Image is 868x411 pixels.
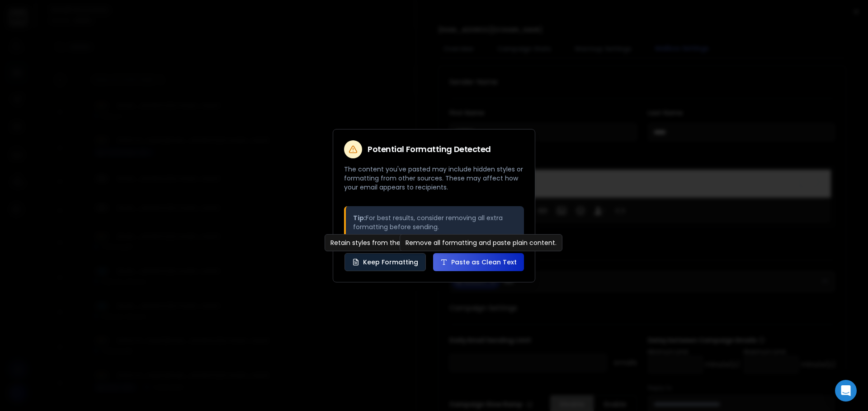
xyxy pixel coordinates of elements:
button: Paste as Clean Text [433,253,524,271]
button: Keep Formatting [344,253,426,271]
p: For best results, consider removing all extra formatting before sending. [353,213,517,231]
h2: Potential Formatting Detected [368,145,491,153]
div: Retain styles from the original source. [325,234,456,251]
div: Remove all formatting and paste plain content. [400,234,562,251]
div: Open Intercom Messenger [835,380,857,402]
strong: Tip: [353,213,366,222]
p: The content you've pasted may include hidden styles or formatting from other sources. These may a... [344,165,524,192]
